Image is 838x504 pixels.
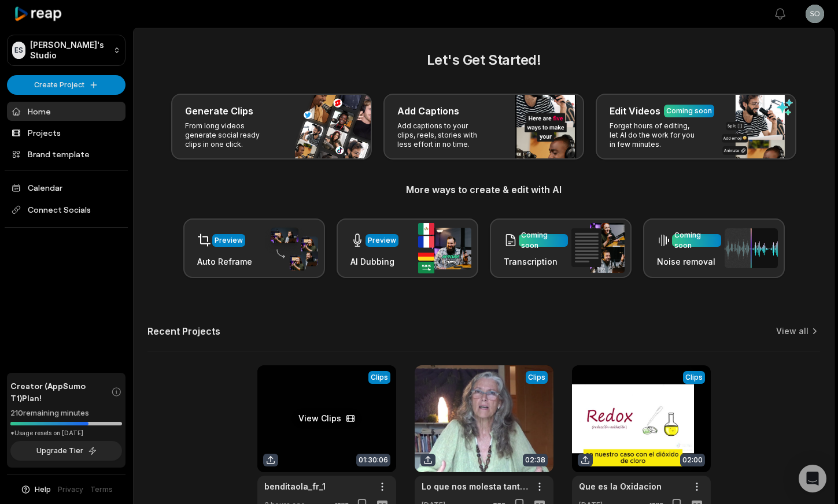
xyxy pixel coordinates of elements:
span: Creator (AppSumo T1) Plan! [10,380,111,404]
a: Home [7,102,125,121]
button: Upgrade Tier [10,441,122,461]
h3: Edit Videos [610,104,660,118]
h3: More ways to create & edit with AI [147,183,820,197]
h2: Recent Projects [147,325,220,337]
div: 210 remaining minutes [10,407,122,419]
button: Help [20,484,51,495]
p: Forget hours of editing, let AI do the work for you in few minutes. [610,121,699,149]
h3: AI Dubbing [350,255,398,268]
img: noise_removal.png [725,228,778,268]
a: Calendar [7,178,125,197]
h2: Let's Get Started! [147,50,820,71]
h3: Transcription [504,255,568,268]
div: Open Intercom Messenger [799,465,826,492]
div: *Usage resets on [DATE] [10,429,122,438]
div: Preview [215,235,243,246]
img: transcription.png [571,223,625,273]
a: benditaola_fr_1 [264,480,326,492]
a: Lo que nos molesta tanto del otro [422,480,528,492]
span: Connect Socials [7,199,125,220]
div: Preview [368,235,396,246]
p: [PERSON_NAME]'s Studio [30,40,109,61]
div: ES [12,42,25,59]
a: Brand template [7,144,125,164]
a: Terms [90,484,113,495]
p: Add captions to your clips, reels, stories with less effort in no time. [397,121,487,149]
div: Coming soon [521,230,566,251]
p: From long videos generate social ready clips in one click. [185,121,275,149]
img: ai_dubbing.png [418,223,471,273]
h3: Generate Clips [185,104,253,118]
a: View all [776,325,809,337]
div: Coming soon [666,106,712,116]
div: Coming soon [674,230,719,251]
h3: Add Captions [397,104,459,118]
a: Que es la Oxidacion [579,480,662,492]
h3: Noise removal [657,255,721,268]
a: Projects [7,123,125,142]
h3: Auto Reframe [197,255,252,268]
button: Create Project [7,75,125,95]
img: auto_reframe.png [265,226,318,271]
a: Privacy [58,484,83,495]
span: Help [35,484,51,495]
